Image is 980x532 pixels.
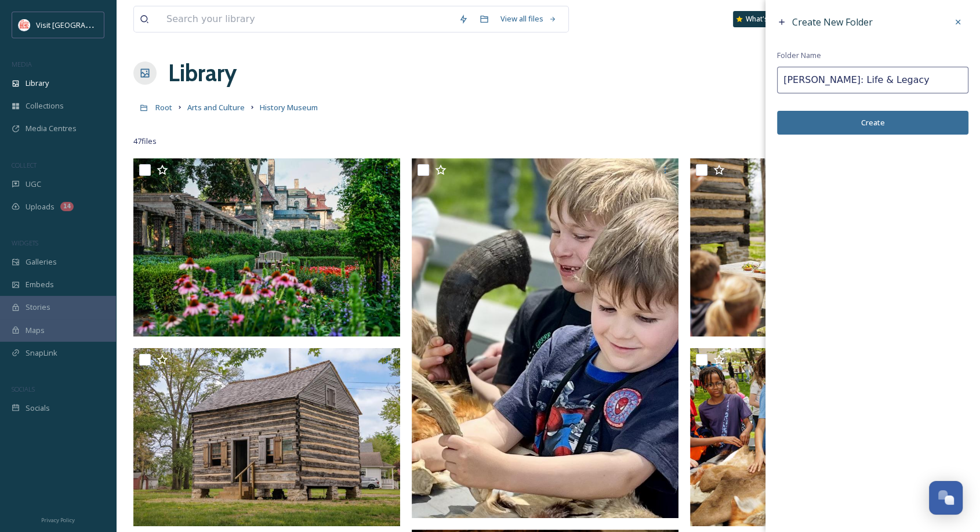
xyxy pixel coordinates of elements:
span: MEDIA [12,60,32,68]
a: Arts and Culture [187,100,245,114]
span: SnapLink [26,348,57,359]
input: Name [777,67,968,93]
a: History Museum [260,100,318,114]
input: Search your library [161,6,453,32]
span: WIDGETS [12,238,38,247]
span: Privacy Policy [41,516,75,524]
img: Pioneer Days and Navarre Cabin 046 1.jpg [690,348,957,526]
span: Galleries [26,256,57,267]
button: Open Chat [929,481,963,515]
img: Navarre Homestead 4 (2025) 1.jpg [690,158,957,336]
span: Folder Name [777,50,821,61]
img: vsbm-stackedMISH_CMYKlogo2017.jpg [19,19,30,31]
a: What's New [733,11,791,27]
img: Navarre Homestead 5 (2025) 1.jpg [133,348,400,526]
span: Media Centres [26,123,77,134]
a: Root [155,100,172,114]
a: Library [168,56,237,91]
span: SOCIALS [12,385,35,393]
span: Uploads [26,201,55,212]
span: Collections [26,100,64,111]
span: Library [26,78,49,89]
a: View all files [495,8,562,30]
span: Root [155,102,172,113]
span: 47 file s [133,136,157,147]
span: Visit [GEOGRAPHIC_DATA] [36,19,126,30]
span: COLLECT [12,161,37,169]
span: Create New Folder [792,16,873,28]
span: Arts and Culture [187,102,245,113]
div: 14 [60,202,74,211]
button: Create [777,111,968,135]
img: Historic Oliver Garden.jpg [133,158,400,336]
img: Navarre Homestead 6 (2025) 1.jpeg [412,158,678,518]
span: UGC [26,179,41,190]
a: Privacy Policy [41,512,75,526]
span: Embeds [26,279,54,290]
span: Stories [26,302,50,313]
span: History Museum [260,102,318,113]
span: Socials [26,403,50,414]
span: Maps [26,325,45,336]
